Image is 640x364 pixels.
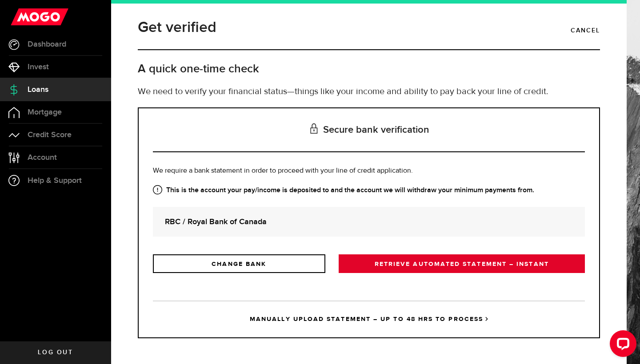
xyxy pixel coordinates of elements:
span: Invest [28,63,49,71]
h1: Get verified [138,16,216,39]
p: We need to verify your financial status—things like your income and ability to pay back your line... [138,85,600,99]
span: Help & Support [28,177,82,185]
iframe: LiveChat chat widget [603,327,640,364]
span: Credit Score [28,131,72,139]
span: Account [28,154,57,162]
a: Cancel [571,23,600,38]
a: RETRIEVE AUTOMATED STATEMENT – INSTANT [339,254,585,273]
span: Dashboard [28,40,66,48]
h2: A quick one-time check [138,62,600,76]
span: Log out [38,349,73,356]
span: We require a bank statement in order to proceed with your line of credit application. [153,167,413,174]
strong: This is the account your pay/income is deposited to and the account we will withdraw your minimum... [153,185,585,196]
h3: Secure bank verification [153,108,585,152]
strong: RBC / Royal Bank of Canada [165,216,573,228]
a: CHANGE BANK [153,254,325,273]
span: Loans [28,86,48,94]
span: Mortgage [28,108,62,116]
